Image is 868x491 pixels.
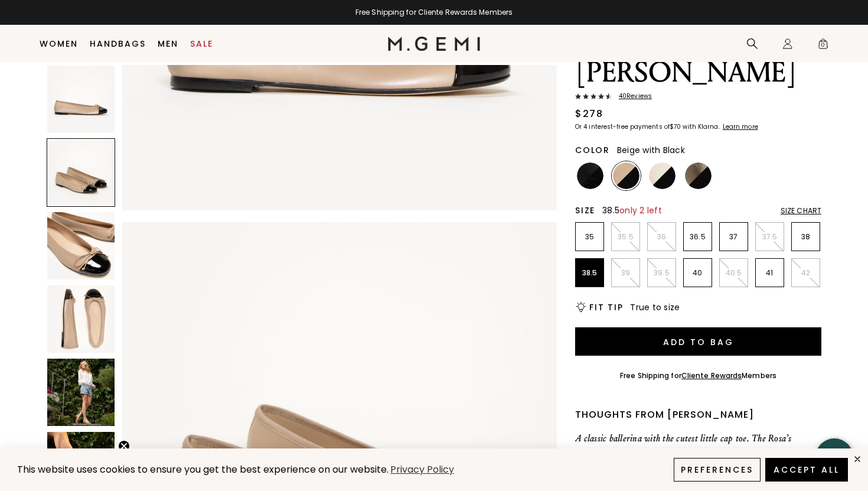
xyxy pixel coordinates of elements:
[47,66,115,133] img: The Rosa
[648,232,676,242] p: 36
[792,232,820,242] p: 38
[575,327,821,356] button: Add to Bag
[765,458,848,482] button: Accept All
[575,433,813,486] span: A classic ballerina with the cutest little cap toe. The Rosa’s grosgrain ribbon trim and the waxe...
[674,458,761,482] button: Preferences
[756,268,784,278] p: 41
[817,40,829,52] span: 0
[649,162,676,189] img: Ecru with Black
[670,122,681,131] klarna-placement-style-amount: $70
[47,359,115,426] img: The Rosa
[575,107,603,121] div: $278
[47,212,115,279] img: The Rosa
[40,39,78,48] a: Women
[388,37,481,51] img: M.Gemi
[683,122,721,131] klarna-placement-style-body: with Klarna
[576,268,603,278] p: 38.5
[575,93,821,102] a: 40Reviews
[613,162,639,189] img: Beige with Black
[720,232,748,242] p: 37
[575,122,670,131] klarna-placement-style-body: Or 4 interest-free payments of
[602,204,662,216] span: 38.5
[681,370,742,381] a: Cliente Rewards
[619,204,662,216] span: only 2 left
[722,123,758,131] a: Learn more
[575,206,595,215] h2: Size
[47,285,115,353] img: The Rosa
[612,268,639,278] p: 39
[389,463,456,477] a: Privacy Policy (opens in a new tab)
[576,232,603,242] p: 35
[90,39,146,48] a: Handbags
[620,371,776,381] div: Free Shipping for Members
[720,268,748,278] p: 40.5
[792,268,820,278] p: 42
[575,145,610,155] h2: Color
[630,301,680,313] span: True to size
[617,144,685,156] span: Beige with Black
[118,440,130,452] button: Close teaser
[577,162,603,189] img: Black with Black
[648,268,676,278] p: 39.5
[589,303,623,312] h2: Fit Tip
[575,408,821,422] div: Thoughts from [PERSON_NAME]
[684,232,712,242] p: 36.5
[756,232,784,242] p: 37.5
[158,39,178,48] a: Men
[781,206,821,216] div: Size Chart
[17,463,389,476] span: This website uses cookies to ensure you get the best experience on our website.
[684,268,712,278] p: 40
[685,162,712,189] img: Antique Gold with Black
[612,93,652,100] span: 40 Review s
[723,122,758,131] klarna-placement-style-cta: Learn more
[190,39,213,48] a: Sale
[853,454,862,464] div: close
[612,232,639,242] p: 35.5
